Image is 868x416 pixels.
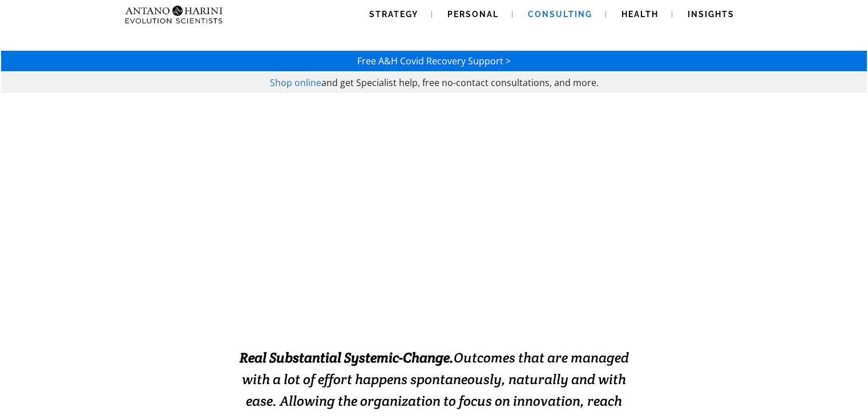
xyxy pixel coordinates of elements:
[205,278,663,305] strong: EXCELLENCE INSTALLATION. ENABLED.
[369,10,418,19] span: Strategy
[528,10,592,19] span: Consulting
[270,76,321,89] a: Shop online
[621,10,659,19] span: Health
[357,55,511,67] a: Free A&H Covid Recovery Support >
[688,10,734,19] span: Insights
[321,76,599,89] span: and get Specialist help, free no-contact consultations, and more.
[240,349,454,366] strong: Real Substantial Systemic-Change.
[447,10,499,19] span: Personal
